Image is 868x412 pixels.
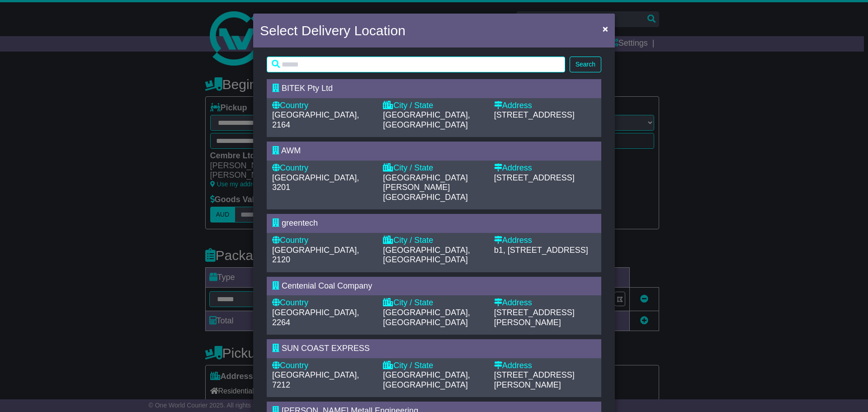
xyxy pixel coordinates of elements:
[383,173,467,202] span: [GEOGRAPHIC_DATA][PERSON_NAME][GEOGRAPHIC_DATA]
[272,173,359,192] span: [GEOGRAPHIC_DATA], 3201
[260,20,406,41] h4: Select Delivery Location
[272,308,359,327] span: [GEOGRAPHIC_DATA], 2264
[383,361,485,371] div: City / State
[282,218,318,227] span: greentech
[383,246,470,265] span: [GEOGRAPHIC_DATA], [GEOGRAPHIC_DATA]
[272,370,359,389] span: [GEOGRAPHIC_DATA], 7212
[281,146,301,155] span: AWM
[494,110,575,119] span: [STREET_ADDRESS]
[494,361,596,371] div: Address
[494,298,596,308] div: Address
[494,308,575,327] span: [STREET_ADDRESS][PERSON_NAME]
[282,281,372,290] span: Centenial Coal Company
[282,84,333,93] span: BITEK Pty Ltd
[383,110,470,129] span: [GEOGRAPHIC_DATA], [GEOGRAPHIC_DATA]
[383,236,485,246] div: City / State
[272,246,359,265] span: [GEOGRAPHIC_DATA], 2120
[494,173,575,182] span: [STREET_ADDRESS]
[272,101,374,111] div: Country
[383,101,485,111] div: City / State
[598,19,613,38] button: Close
[494,246,588,255] span: b1, [STREET_ADDRESS]
[494,236,596,246] div: Address
[383,163,485,173] div: City / State
[383,370,470,389] span: [GEOGRAPHIC_DATA], [GEOGRAPHIC_DATA]
[272,236,374,246] div: Country
[272,110,359,129] span: [GEOGRAPHIC_DATA], 2164
[494,370,575,389] span: [STREET_ADDRESS][PERSON_NAME]
[494,101,596,111] div: Address
[383,298,485,308] div: City / State
[272,163,374,173] div: Country
[282,344,370,353] span: SUN COAST EXPRESS
[603,24,608,34] span: ×
[272,298,374,308] div: Country
[383,308,470,327] span: [GEOGRAPHIC_DATA], [GEOGRAPHIC_DATA]
[570,57,601,72] button: Search
[272,361,374,371] div: Country
[494,163,596,173] div: Address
